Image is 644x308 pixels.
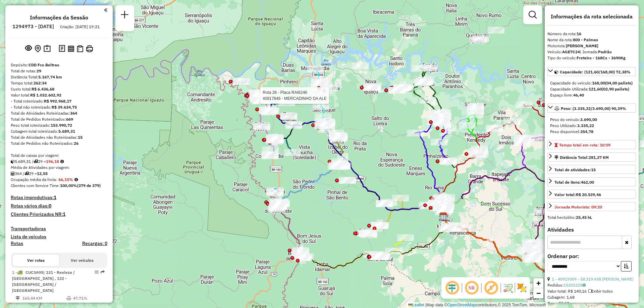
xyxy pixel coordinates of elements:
[547,49,636,55] div: Veículo:
[33,44,42,54] button: Centralizar mapa no depósito ou ponto de apoio
[621,261,632,271] button: Ordem crescente
[250,93,266,99] div: Atividade não roteirizada - LUERSEN COMERCIO DE
[554,204,602,210] div: Jornada Motorista: 09:20
[602,86,629,91] strong: (02,90 pallets)
[589,155,609,160] span: 281,27 KM
[552,276,634,282] a: 1 - 40919309 - 58.319.438 [PERSON_NAME]
[577,55,626,60] strong: Freteiro - 168Cx - 3690Kg
[11,152,107,159] div: Total de caixas por viagem:
[104,6,107,14] a: Clique aqui para minimizar o painel
[517,283,527,293] img: Exibir/Ocultar setores
[388,87,405,94] div: Atividade não roteirizada - AMILTON SCHIOCHET
[550,123,633,129] div: Peso Utilizado:
[101,270,105,274] em: Rota exportada
[408,303,424,307] a: Leaflet
[550,86,633,92] div: Capacidade Utilizada:
[12,270,75,293] span: 1 -
[547,31,636,37] div: Número da rota:
[11,165,107,171] div: Média de Atividades por viagem:
[580,49,612,54] span: | Jornada:
[407,302,547,308] div: Map data © contributors,© 2025 TomTom, Microsoft
[592,80,605,85] strong: 168,00
[560,69,631,74] span: Capacidade: (121,60/168,00) 72,38%
[547,152,636,162] a: Distância Total:281,27 KM
[280,113,297,120] div: Atividade não roteirizada - LOURDES BARETTA PETR
[32,86,54,91] strong: R$ 6.436,68
[11,62,107,68] div: Depósito:
[526,8,539,21] a: Exibir filtros
[22,295,66,302] td: 165,44 KM
[554,179,594,185] div: Total de itens:
[66,44,75,53] button: Visualizar relatório de Roteirização
[42,44,52,54] button: Painel de Sugestão
[488,27,504,34] div: Atividade não roteirizada - LEOCIR PAVELKIEWITZ
[74,178,78,182] em: Média calculada utilizando a maior ocupação (%Peso ou %Cubagem) de cada rota da sessão. Rotas cro...
[598,49,612,54] strong: Padrão
[547,252,636,260] label: Ordenar por:
[547,301,569,306] span: Peso: 51,13
[547,214,636,221] div: Total hectolitro:
[581,180,594,185] strong: 462,00
[588,289,613,294] span: Exibir todos
[566,43,598,48] strong: [PERSON_NAME]
[95,270,99,274] em: Opções
[49,203,51,209] strong: 0
[11,104,107,110] div: - Total não roteirizado:
[57,24,102,30] div: Criação: [DATE] 19:21
[533,278,543,288] a: Zoom in
[24,43,33,54] button: Exibir sessão original
[30,93,61,98] strong: R$ 1.032.602,92
[12,270,75,293] span: | 131 - Realeza / [GEOGRAPHIC_DATA] , 132 - [GEOGRAPHIC_DATA] / [GEOGRAPHIC_DATA]
[580,117,597,122] strong: 3.690,00
[605,80,633,85] strong: (04,00 pallets)
[550,80,633,86] div: Capacidade do veículo:
[37,68,41,73] strong: 29
[11,241,23,246] a: Rotas
[60,160,64,164] i: Meta Caixas/viagem: 205,84 Diferença: -9,66
[66,296,71,300] i: % de utilização do peso
[34,80,47,85] strong: 262:34
[547,288,636,294] div: Valor total: R$ 140,16
[577,123,594,128] strong: 3.335,22
[11,74,107,80] div: Distância Total:
[547,140,636,149] a: Tempo total em rota: 10:09
[11,183,60,188] span: Clientes com Service Time:
[58,129,75,134] strong: 5.689,31
[11,171,107,177] div: 364 / 29 =
[547,104,636,113] a: Peso: (3.335,22/3.690,00) 90,39%
[547,13,636,20] h4: Informações da rota selecionada
[547,55,636,61] div: Tipo do veículo:
[554,192,601,198] div: Valor total:
[563,283,586,288] a: 15255225
[550,92,633,98] div: Espaço livre:
[63,211,65,217] strong: 1
[24,172,29,176] i: Total de rotas
[11,98,107,104] div: - Total roteirizado:
[11,122,107,128] div: Peso total roteirizado:
[554,155,609,161] div: Distância Total:
[547,202,636,211] a: Jornada Motorista: 09:20
[60,183,77,188] strong: 100,00%
[547,227,636,233] h4: Atividades
[51,123,72,128] strong: 153.990,72
[78,135,83,140] strong: 15
[533,288,543,298] a: Zoom out
[11,211,107,217] h4: Clientes Priorizados NR:
[536,279,541,287] span: +
[29,62,59,67] strong: CDD Fco Beltrao
[37,171,48,176] strong: 12,55
[12,23,54,29] h6: 1294973 - [DATE]
[547,177,636,186] a: Total de itens:462,00
[11,177,57,182] span: Ocupação média da frota:
[59,255,105,266] button: Ver veículos
[573,37,598,42] strong: 800 - Palmas
[573,93,584,98] strong: 46,40
[561,106,626,111] span: Peso: (3.335,22/3.690,00) 90,39%
[328,163,344,169] div: Atividade não roteirizada - MARCIA ROSA SEVERES
[11,234,107,240] h4: Lista de veículos
[352,62,369,69] div: Atividade não roteirizada - JOSE MARCOS IOPPE
[547,295,575,300] span: Cubagem: 1,68
[75,44,85,54] button: Visualizar Romaneio
[470,37,487,43] div: Atividade não roteirizada - 61.798.964 WESLEI FELIPE FERREIRA DOS SA
[550,129,633,135] div: Peso disponível:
